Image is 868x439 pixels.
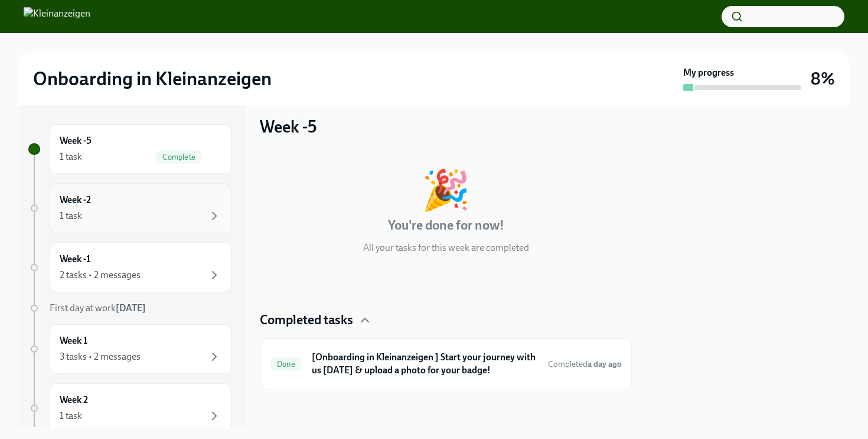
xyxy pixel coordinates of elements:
span: Complete [155,153,203,162]
h3: 8% [811,68,835,89]
a: Week 21 task [28,383,231,433]
p: All your tasks for this week are completed [363,241,529,254]
h6: Week 1 [60,334,87,347]
a: Week -21 task [28,183,231,233]
h3: Week -5 [260,116,316,137]
h6: Week 2 [60,393,88,406]
a: First day at work[DATE] [28,302,231,315]
h6: Week -1 [60,253,90,266]
div: 🎉 [422,170,470,209]
div: Completed tasks [260,311,632,329]
span: First day at work [50,302,146,314]
h6: [Onboarding in Kleinanzeigen ] Start your journey with us [DATE] & upload a photo for your badge! [312,351,539,377]
span: October 8th, 2025 17:50 [548,359,622,370]
div: 3 tasks • 2 messages [60,350,141,363]
div: 1 task [60,409,82,422]
img: Kleinanzeigen [24,7,90,26]
h6: Week -2 [60,193,91,206]
a: Week -51 taskComplete [28,124,231,174]
strong: a day ago [588,359,622,369]
div: 2 tasks • 2 messages [60,269,141,282]
a: Week 13 tasks • 2 messages [28,324,231,374]
h6: Week -5 [60,134,92,147]
div: 1 task [60,150,82,163]
h4: Completed tasks [260,311,353,329]
a: Week -12 tasks • 2 messages [28,243,231,292]
strong: My progress [683,66,734,79]
span: Completed [548,359,622,369]
strong: [DATE] [116,302,146,314]
div: 1 task [60,209,82,222]
h4: You're done for now! [388,217,504,234]
h2: Onboarding in Kleinanzeigen [33,67,272,91]
span: Done [270,360,302,369]
a: Done[Onboarding in Kleinanzeigen ] Start your journey with us [DATE] & upload a photo for your ba... [270,348,622,379]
